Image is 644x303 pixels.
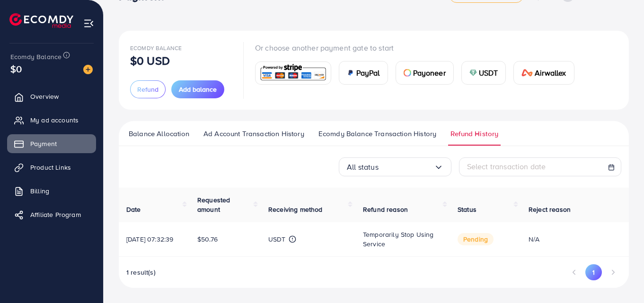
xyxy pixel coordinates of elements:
span: $50.76 [197,234,218,244]
a: Product Links [7,158,96,177]
button: Go to page 1 [585,264,602,280]
a: cardAirwallex [513,61,574,85]
span: Product Links [30,163,71,172]
span: Airwallex [535,67,566,78]
span: Overview [30,92,59,101]
a: card [255,61,331,85]
img: card [347,69,354,77]
img: card [404,69,411,77]
img: card [521,69,533,77]
span: Select transaction date [467,161,546,172]
div: Search for option [339,157,451,176]
span: Requested amount [197,195,230,214]
span: Ecomdy Balance [130,44,182,52]
span: Ad Account Transaction History [203,129,304,139]
a: cardPayPal [339,61,388,85]
a: Billing [7,182,96,200]
a: Affiliate Program [7,205,96,224]
span: My ad accounts [30,115,79,125]
img: menu [83,18,94,29]
span: Date [126,205,141,214]
span: Payoneer [413,67,446,78]
span: Balance Allocation [129,129,189,139]
img: card [258,63,328,83]
iframe: Chat [604,260,637,296]
p: USDT [268,234,286,245]
a: cardUSDT [461,61,506,85]
a: cardPayoneer [396,61,454,85]
span: PayPal [356,67,380,78]
span: Refund History [450,129,498,139]
a: Payment [7,134,96,153]
img: image [83,65,93,74]
ul: Pagination [566,264,621,280]
span: Add balance [179,85,217,94]
span: Refund [137,85,159,94]
span: Status [458,205,476,214]
span: Billing [30,186,49,196]
span: pending [458,233,494,245]
a: My ad accounts [7,111,96,130]
button: Refund [130,80,166,98]
span: $0 [10,62,22,76]
span: USDT [479,67,498,78]
a: Overview [7,87,96,106]
span: Affiliate Program [30,210,81,219]
img: logo [9,13,73,28]
p: $0 USD [130,55,170,66]
span: N/A [529,234,539,244]
span: Temporarily stop using service [363,230,434,249]
span: Refund reason [363,205,408,214]
span: 1 result(s) [126,268,156,277]
p: Or choose another payment gate to start [255,42,582,53]
img: card [469,69,477,77]
input: Search for option [379,160,434,174]
span: Ecomdy Balance [10,52,62,61]
span: All status [347,160,379,174]
span: Payment [30,139,57,148]
button: Add balance [171,80,224,98]
span: Reject reason [529,205,571,214]
span: [DATE] 07:32:39 [126,234,173,244]
span: Receiving method [268,205,323,214]
span: Ecomdy Balance Transaction History [318,129,436,139]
